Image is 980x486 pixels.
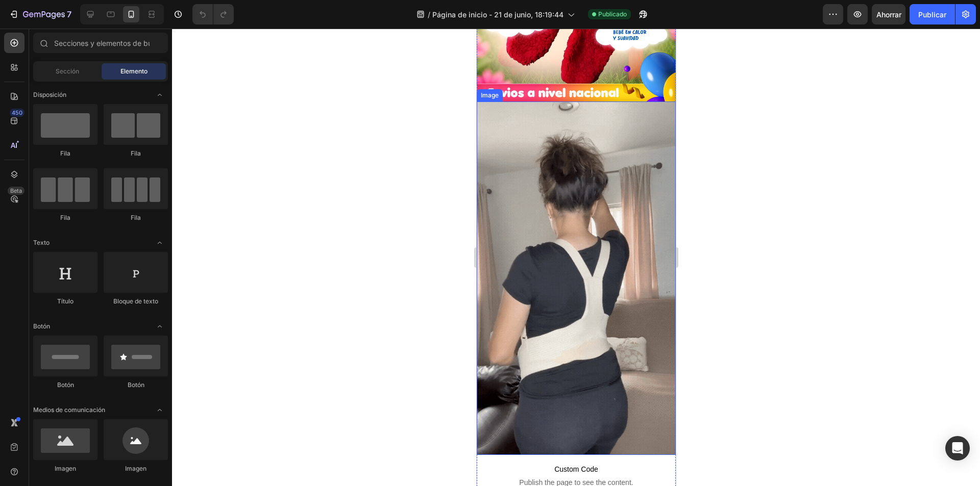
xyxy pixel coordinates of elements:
[55,465,76,472] font: Imagen
[128,381,144,389] font: Botón
[432,10,563,19] font: Página de inicio - 21 de junio, 18:19:44
[131,149,141,157] font: Fila
[192,4,234,24] div: Deshacer/Rehacer
[33,406,105,414] font: Medios de comunicación
[910,4,955,24] button: Publicar
[57,381,74,389] font: Botón
[4,4,76,24] button: 7
[60,214,70,221] font: Fila
[12,109,22,116] font: 450
[131,214,141,221] font: Fila
[125,465,146,472] font: Imagen
[872,4,905,24] button: Ahorrar
[152,318,168,335] span: Abrir con palanca
[120,67,148,75] font: Elemento
[945,436,970,461] div: Abrir Intercom Messenger
[428,10,430,19] font: /
[152,87,168,103] span: Abrir con palanca
[60,149,70,157] font: Fila
[33,239,50,246] font: Texto
[152,402,168,418] span: Abrir con palanca
[113,297,158,305] font: Bloque de texto
[57,297,73,305] font: Título
[33,33,168,53] input: Secciones y elementos de búsqueda
[477,29,676,486] iframe: Área de diseño
[918,10,946,19] font: Publicar
[67,9,71,19] font: 7
[10,187,22,194] font: Beta
[876,10,901,19] font: Ahorrar
[56,67,79,75] font: Sección
[598,10,627,18] font: Publicado
[33,322,50,330] font: Botón
[33,91,66,98] font: Disposición
[152,235,168,251] span: Abrir con palanca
